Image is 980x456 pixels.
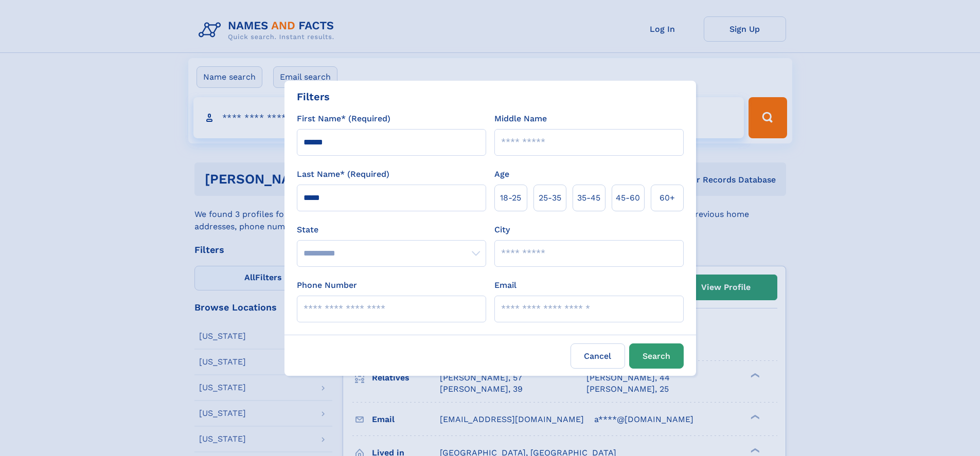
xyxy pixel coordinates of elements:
label: Age [494,168,509,180]
span: 25‑35 [539,192,561,204]
label: Phone Number [297,279,357,291]
span: 35‑45 [577,192,600,204]
label: Cancel [571,343,625,369]
label: Last Name* (Required) [297,168,389,180]
label: First Name* (Required) [297,113,390,125]
button: Search [629,343,684,369]
span: 45‑60 [616,192,640,204]
label: State [297,224,486,236]
label: Middle Name [494,113,547,125]
span: 18‑25 [500,192,521,204]
span: 60+ [660,192,675,204]
label: City [494,224,510,236]
div: Filters [297,89,330,104]
label: Email [494,279,516,291]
